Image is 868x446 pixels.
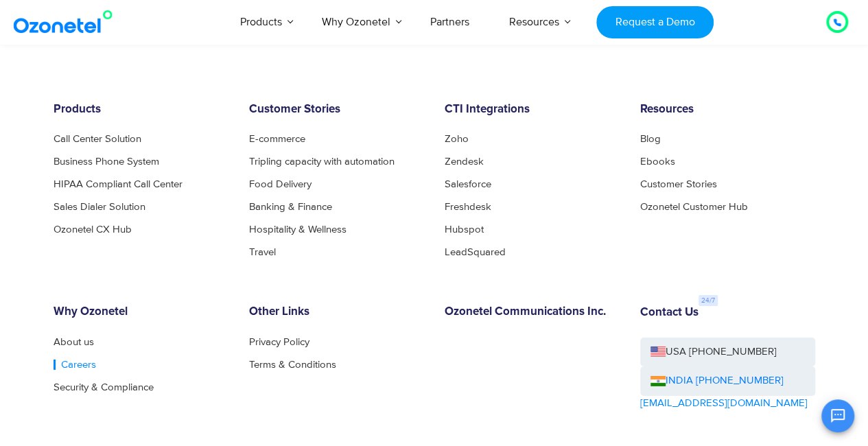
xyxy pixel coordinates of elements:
[54,202,145,212] a: Sales Dialer Solution
[249,305,424,319] h6: Other Links
[596,6,714,38] a: Request a Demo
[54,179,183,189] a: HIPAA Compliant Call Center
[445,156,484,167] a: Zendesk
[54,156,159,167] a: Business Phone System
[445,247,506,257] a: LeadSquared
[249,337,309,347] a: Privacy Policy
[54,103,228,117] h6: Products
[54,382,154,392] a: Security & Compliance
[821,399,854,432] button: Open chat
[54,360,96,370] a: Careers
[249,224,347,235] a: Hospitality & Wellness
[249,156,395,167] a: Tripling capacity with automation
[445,305,620,319] h6: Ozonetel Communications Inc.
[249,103,424,117] h6: Customer Stories
[650,373,784,389] a: INDIA [PHONE_NUMBER]
[445,224,484,235] a: Hubspot
[54,134,141,144] a: Call Center Solution
[445,179,491,189] a: Salesforce
[54,337,94,347] a: About us
[640,179,717,189] a: Customer Stories
[249,360,336,370] a: Terms & Conditions
[249,202,332,212] a: Banking & Finance
[650,347,666,357] img: us-flag.png
[445,202,491,212] a: Freshdesk
[249,247,276,257] a: Travel
[445,134,469,144] a: Zoho
[640,306,699,320] h6: Contact Us
[650,376,666,386] img: ind-flag.png
[54,305,228,319] h6: Why Ozonetel
[640,338,815,367] a: USA [PHONE_NUMBER]
[249,134,305,144] a: E-commerce
[640,156,675,167] a: Ebooks
[640,134,661,144] a: Blog
[249,179,312,189] a: Food Delivery
[445,103,620,117] h6: CTI Integrations
[54,224,132,235] a: Ozonetel CX Hub
[640,202,748,212] a: Ozonetel Customer Hub
[640,103,815,117] h6: Resources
